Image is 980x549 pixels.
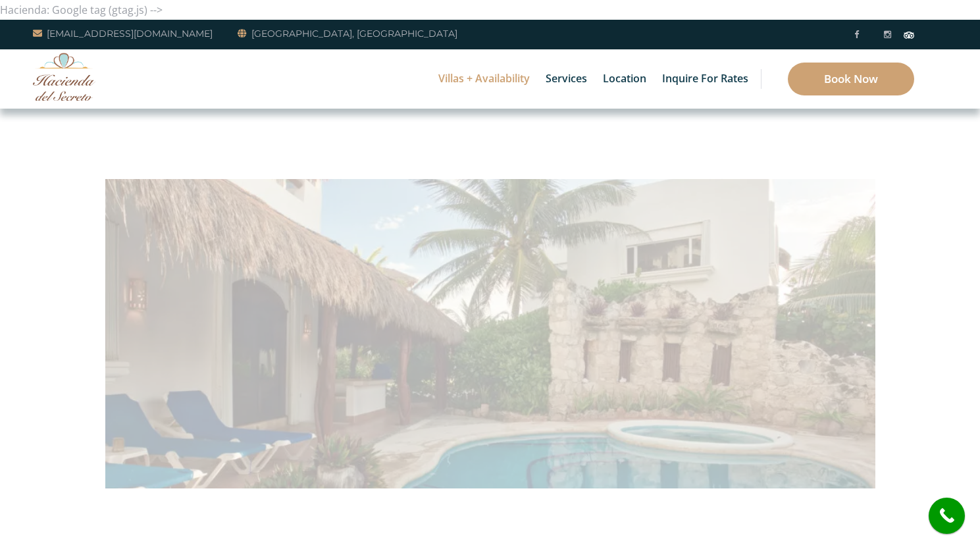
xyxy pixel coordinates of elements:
[788,63,914,95] a: Book Now
[656,49,755,109] a: Inquire for Rates
[432,49,536,109] a: Villas + Availability
[33,26,213,41] a: [EMAIL_ADDRESS][DOMAIN_NAME]
[929,498,965,534] a: call
[33,53,95,101] img: Awesome Logo
[932,501,962,531] i: call
[904,32,914,38] img: Tripadvisor_logomark.svg
[539,49,594,109] a: Services
[596,49,653,109] a: Location
[238,26,457,41] a: [GEOGRAPHIC_DATA], [GEOGRAPHIC_DATA]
